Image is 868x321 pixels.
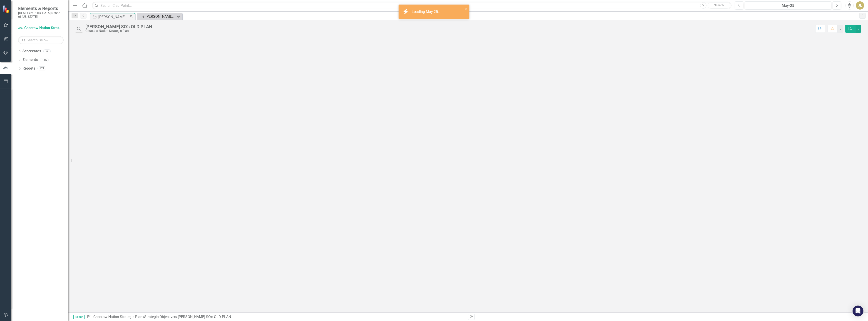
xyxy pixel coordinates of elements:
button: Search [708,2,730,9]
button: May-25 [745,1,831,10]
div: 171 [37,67,46,70]
div: [PERSON_NAME] SOs [146,14,176,19]
div: Open Intercom Messenger [853,306,863,316]
a: Choctaw Nation Strategic Plan [93,315,142,319]
small: [DEMOGRAPHIC_DATA] Nation of [US_STATE] [18,11,64,19]
span: Search [714,3,724,7]
button: close [464,6,468,12]
div: 145 [40,58,49,62]
a: Choctaw Nation Strategic Plan [18,25,64,31]
a: Elements [22,57,38,63]
div: [PERSON_NAME] SO's OLD PLAN [178,315,231,319]
div: 6 [43,49,51,53]
input: Search Below... [18,36,64,44]
img: ClearPoint Strategy [2,5,10,13]
a: Reports [22,66,35,71]
div: [PERSON_NAME] SO's OLD PLAN [85,24,152,29]
div: Choctaw Nation Strategic Plan [85,29,152,33]
div: Loading May-25... [412,9,442,15]
button: JL [856,1,864,10]
span: Editor [73,315,85,319]
div: May-25 [746,3,830,8]
a: Scorecards [22,49,41,54]
div: » » [87,314,465,320]
a: [PERSON_NAME] SOs [138,14,176,19]
span: Elements & Reports [18,6,64,11]
div: [PERSON_NAME] SO's OLD PLAN [98,14,128,20]
a: Strategic Objectives [144,315,176,319]
input: Search ClearPoint... [92,2,732,10]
